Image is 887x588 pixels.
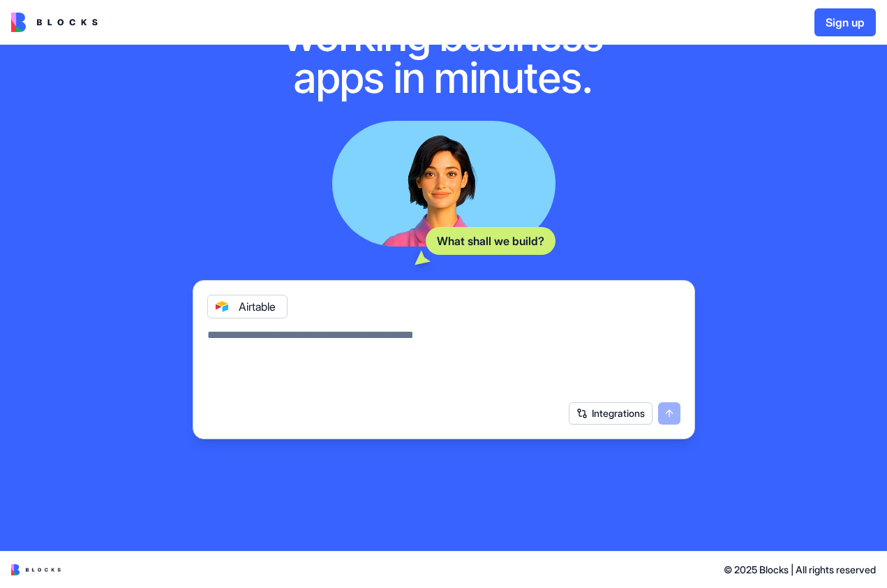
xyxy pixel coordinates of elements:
span: © 2025 Blocks | All rights reserved [724,563,876,577]
button: Integrations [569,402,653,425]
img: logo [11,564,61,575]
div: Airtable [207,295,288,318]
div: What shall we build? [426,227,556,255]
img: logo [11,13,98,32]
button: Sign up [814,8,876,36]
